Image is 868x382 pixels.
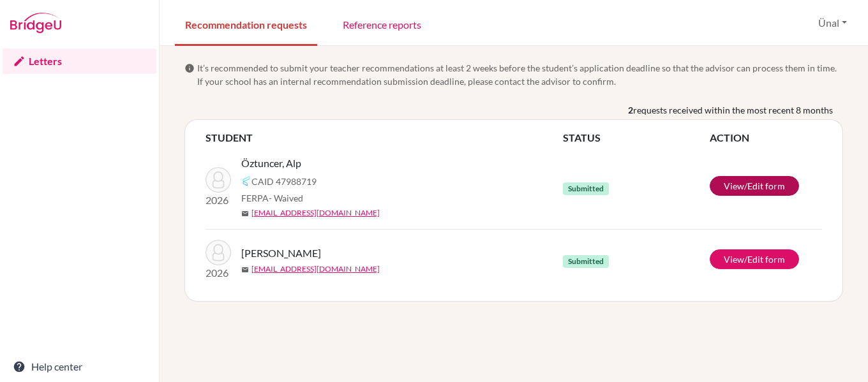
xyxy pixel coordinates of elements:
[241,210,249,217] span: mail
[175,2,317,46] a: Recommendation requests
[206,193,231,208] p: 2026
[10,13,61,33] img: Bridge-U
[812,11,853,35] button: Ünal
[710,176,799,196] a: View/Edit form
[197,61,843,88] span: It’s recommended to submit your teacher recommendations at least 2 weeks before the student’s app...
[206,265,231,281] p: 2026
[628,103,633,117] b: 2
[269,193,303,203] span: - Waived
[710,130,822,145] th: ACTION
[241,156,301,171] span: Öztuncer, Alp
[206,240,231,265] img: Öner, Adahan
[3,354,156,379] a: Help center
[241,176,251,186] img: Common App logo
[241,191,303,205] span: FERPA
[251,207,380,219] a: [EMAIL_ADDRESS][DOMAIN_NAME]
[184,63,195,73] span: info
[333,2,431,46] a: Reference reports
[241,266,249,274] span: mail
[206,167,231,193] img: Öztuncer, Alp
[563,182,609,195] span: Submitted
[563,130,710,145] th: STATUS
[710,249,799,269] a: View/Edit form
[3,48,156,74] a: Letters
[251,175,317,188] span: CAID 47988719
[206,130,563,145] th: STUDENT
[241,246,321,261] span: [PERSON_NAME]
[633,103,833,117] span: requests received within the most recent 8 months
[563,255,609,268] span: Submitted
[251,263,380,275] a: [EMAIL_ADDRESS][DOMAIN_NAME]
